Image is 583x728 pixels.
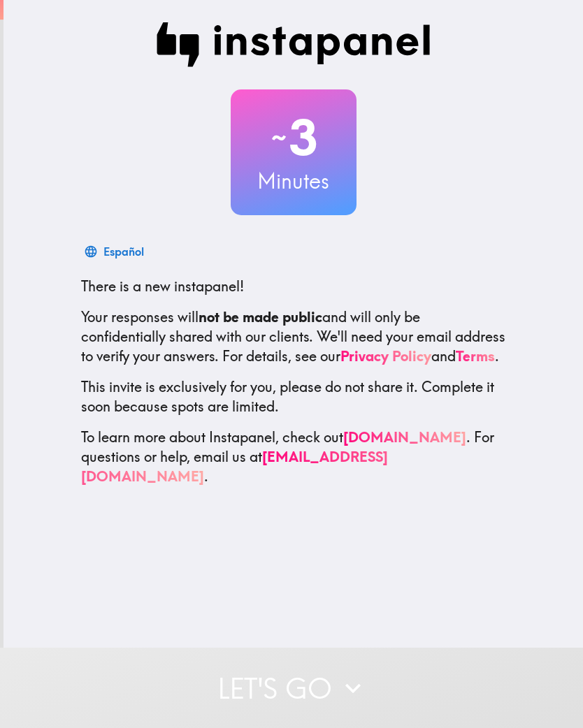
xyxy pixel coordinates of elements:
button: Español [81,238,150,265]
img: Instapanel [157,22,431,67]
p: This invite is exclusively for you, please do not share it. Complete it soon because spots are li... [81,377,506,416]
p: Your responses will and will only be confidentially shared with our clients. We'll need your emai... [81,307,506,366]
div: Español [103,242,144,261]
a: [DOMAIN_NAME] [343,428,466,446]
h2: 3 [231,109,357,166]
a: [EMAIL_ADDRESS][DOMAIN_NAME] [81,448,388,485]
h3: Minutes [231,166,357,196]
a: Privacy Policy [340,347,431,365]
span: ~ [269,117,289,159]
a: Terms [456,347,495,365]
p: To learn more about Instapanel, check out . For questions or help, email us at . [81,428,506,486]
b: not be made public [199,308,322,326]
span: There is a new instapanel! [81,277,244,295]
